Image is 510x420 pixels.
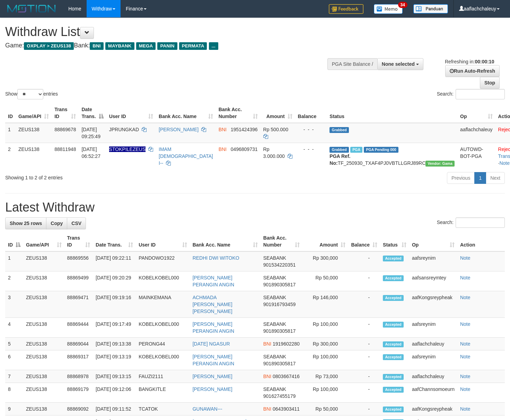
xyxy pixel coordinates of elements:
th: Bank Acc. Name: activate to sort column ascending [156,103,216,123]
a: Copy [46,217,67,229]
td: ZEUS138 [23,383,64,403]
span: OXPLAY > ZEUS138 [24,42,74,50]
td: 1 [5,251,23,271]
td: Rp 300,000 [302,251,348,271]
div: - - - [298,146,324,153]
th: Amount: activate to sort column ascending [261,103,295,123]
span: Accepted [383,387,404,393]
img: Button%20Memo.svg [374,4,403,14]
span: Copy 901890305817 to clipboard [263,328,296,334]
span: Accepted [383,275,404,281]
th: Date Trans.: activate to sort column descending [79,103,106,123]
td: - [348,291,380,318]
span: Vendor URL: https://trx31.1velocity.biz [425,161,455,167]
label: Search: [437,217,505,228]
div: PGA Site Balance / [327,58,377,70]
td: TCATOK [136,403,190,415]
td: 88869179 [64,383,93,403]
td: 3 [5,291,23,318]
th: Trans ID: activate to sort column ascending [52,103,79,123]
td: 8 [5,383,23,403]
a: Run Auto-Refresh [445,65,500,77]
td: aafsansreymtey [409,271,457,291]
td: Rp 100,000 [302,350,348,370]
td: 7 [5,370,23,383]
span: Copy 0803667416 to clipboard [273,374,300,379]
th: Trans ID: activate to sort column ascending [64,232,93,251]
span: CSV [71,221,81,226]
button: None selected [377,58,423,70]
span: Accepted [383,374,404,380]
td: - [348,350,380,370]
td: [DATE] 09:17:49 [93,318,136,338]
a: [PERSON_NAME] [159,127,199,132]
a: [DATE] NGASUR [193,341,230,347]
span: Show 25 rows [10,221,42,226]
a: [PERSON_NAME] PERANGIN ANGIN [193,321,235,334]
a: CSV [67,217,86,229]
td: aafChannsomoeurn [409,383,457,403]
span: SEABANK [263,386,286,392]
span: Copy 1951424396 to clipboard [231,127,258,132]
th: Balance: activate to sort column ascending [348,232,380,251]
a: [PERSON_NAME] PERANGIN ANGIN [193,275,235,287]
span: 88811948 [54,146,76,152]
span: None selected [382,61,415,67]
span: SEABANK [263,354,286,359]
th: Bank Acc. Number: activate to sort column ascending [216,103,261,123]
b: PGA Ref. No: [329,153,350,166]
span: PANIN [157,42,177,50]
td: Rp 100,000 [302,318,348,338]
td: aafsreynim [409,318,457,338]
td: Rp 300,000 [302,338,348,350]
td: ZEUS138 [23,251,64,271]
span: Grabbed [329,147,349,153]
td: [DATE] 09:12:06 [93,383,136,403]
a: 1 [474,172,486,184]
td: ZEUS138 [16,123,52,143]
th: Status: activate to sort column ascending [380,232,409,251]
span: Accepted [383,295,404,301]
td: ZEUS138 [16,143,52,169]
td: TF_250930_TXAF4PJ0VBTLLGRJ89RC [327,143,457,169]
span: SEABANK [263,321,286,327]
img: MOTION_logo.png [5,3,58,14]
td: 88869556 [64,251,93,271]
td: - [348,403,380,415]
th: User ID: activate to sort column ascending [106,103,156,123]
th: Amount: activate to sort column ascending [302,232,348,251]
td: 1 [5,123,16,143]
h4: Game: Bank: [5,42,333,49]
strong: 00:00:10 [475,59,494,64]
span: Copy 901916793459 to clipboard [263,302,296,307]
td: [DATE] 09:19:16 [93,291,136,318]
th: Game/API: activate to sort column ascending [16,103,52,123]
a: IMAM [DEMOGRAPHIC_DATA] I-- [159,146,213,166]
a: [PERSON_NAME] [193,386,232,392]
span: BNI [90,42,103,50]
td: - [348,251,380,271]
td: [DATE] 09:22:11 [93,251,136,271]
span: Accepted [383,322,404,328]
label: Show entries [5,89,58,99]
td: 88869444 [64,318,93,338]
a: Note [460,321,471,327]
a: Previous [447,172,475,184]
td: aaflachchaleuy [409,338,457,350]
span: Grabbed [329,127,349,133]
span: Copy 901890305817 to clipboard [263,282,296,287]
a: Note [460,354,471,359]
td: aafKongsreypheak [409,403,457,415]
span: Copy [51,221,63,226]
td: 5 [5,338,23,350]
span: BNI [219,127,227,132]
td: KOBELKOBEL000 [136,318,190,338]
span: PERMATA [179,42,207,50]
td: 2 [5,271,23,291]
td: 2 [5,143,16,169]
span: MAYBANK [105,42,134,50]
th: Date Trans.: activate to sort column ascending [93,232,136,251]
td: aafsreynim [409,251,457,271]
td: 88869499 [64,271,93,291]
td: [DATE] 09:11:52 [93,403,136,415]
